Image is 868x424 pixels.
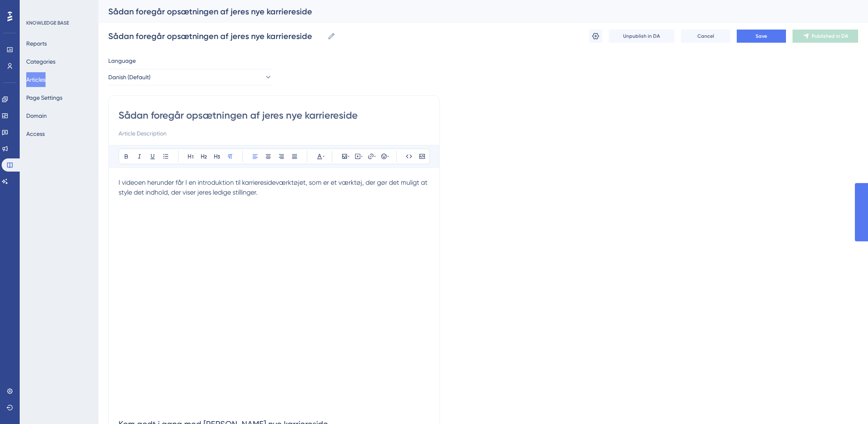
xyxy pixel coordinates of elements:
span: Published in DA [812,33,848,39]
button: Unpublish in DA [609,30,674,43]
button: Published in DA [793,30,858,43]
input: Article Title [119,109,429,122]
button: Domain [26,108,47,123]
span: Cancel [697,33,714,39]
span: Language [108,56,136,66]
input: Article Description [119,128,429,138]
button: Access [26,126,45,141]
iframe: Video Player [119,217,429,392]
button: Categories [26,54,55,69]
input: Article Name [108,30,324,42]
button: Reports [26,36,47,51]
span: Unpublish in DA [623,33,660,39]
span: Save [756,33,767,39]
iframe: UserGuiding AI Assistant Launcher [834,392,858,416]
span: Danish (Default) [108,72,151,82]
button: Articles [26,72,46,87]
div: Sådan foregår opsætningen af jeres nye karriereside [108,6,838,17]
div: KNOWLEDGE BASE [26,20,69,26]
button: Page Settings [26,90,62,105]
span: I videoen herunder får I en introduktion til karrieresideværktøjet, som er et værktøj, der gør de... [119,179,429,196]
button: Cancel [681,30,730,43]
button: Save [737,30,786,43]
button: Danish (Default) [108,69,272,85]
